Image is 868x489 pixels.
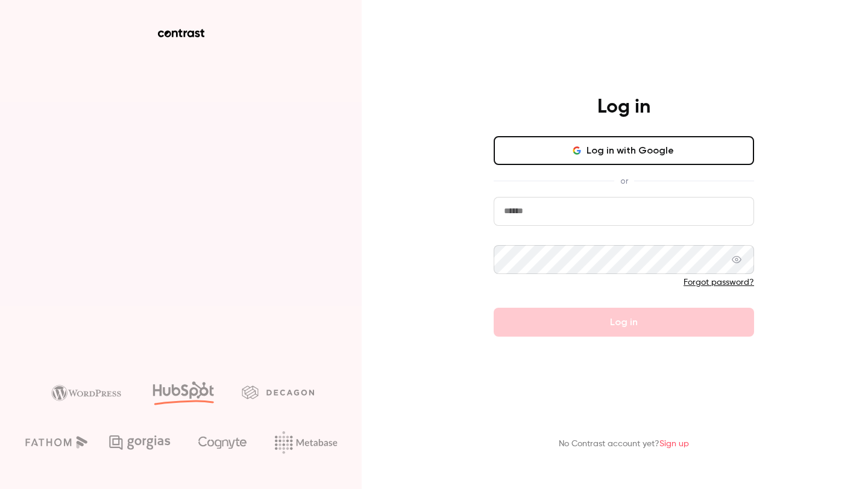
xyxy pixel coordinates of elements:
span: or [614,175,634,187]
a: Forgot password? [684,278,754,287]
h4: Log in [597,95,650,119]
button: Log in with Google [494,136,754,165]
p: No Contrast account yet? [559,438,689,450]
a: Sign up [659,440,689,448]
img: decagon [242,385,314,399]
